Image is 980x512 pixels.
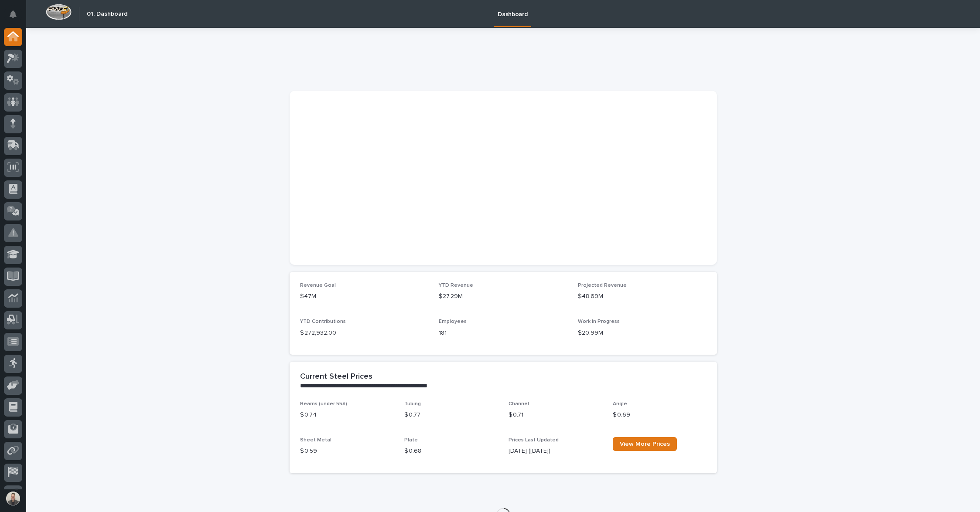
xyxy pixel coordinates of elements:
span: YTD Revenue [439,283,473,288]
span: Prices Last Updated [509,437,559,443]
span: Beams (under 55#) [300,401,347,407]
span: View More Prices [620,441,670,447]
span: Angle [613,401,627,407]
p: $ 0.68 [404,447,498,456]
p: $48.69M [578,292,707,301]
p: 181 [439,329,567,338]
p: $ 272,932.00 [300,329,429,338]
span: Employees [439,319,467,324]
span: Work in Progress [578,319,620,324]
span: Sheet Metal [300,437,331,443]
p: $ 0.71 [509,410,602,420]
p: $ 0.59 [300,447,394,456]
p: $ 0.77 [404,410,498,420]
button: users-avatar [4,489,22,508]
a: View More Prices [613,437,677,451]
button: Notifications [4,5,22,24]
div: Notifications [11,10,22,24]
p: $ 0.74 [300,410,394,420]
h2: 01. Dashboard [87,10,127,18]
h2: Current Steel Prices [300,372,372,382]
p: $27.29M [439,292,567,301]
span: Channel [509,401,529,407]
p: $47M [300,292,429,301]
img: Workspace Logo [46,4,72,20]
span: YTD Contributions [300,319,346,324]
p: $20.99M [578,329,707,338]
p: [DATE] ([DATE]) [509,447,602,456]
p: $ 0.69 [613,410,707,420]
span: Tubing [404,401,421,407]
span: Revenue Goal [300,283,336,288]
span: Projected Revenue [578,283,627,288]
span: Plate [404,437,418,443]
